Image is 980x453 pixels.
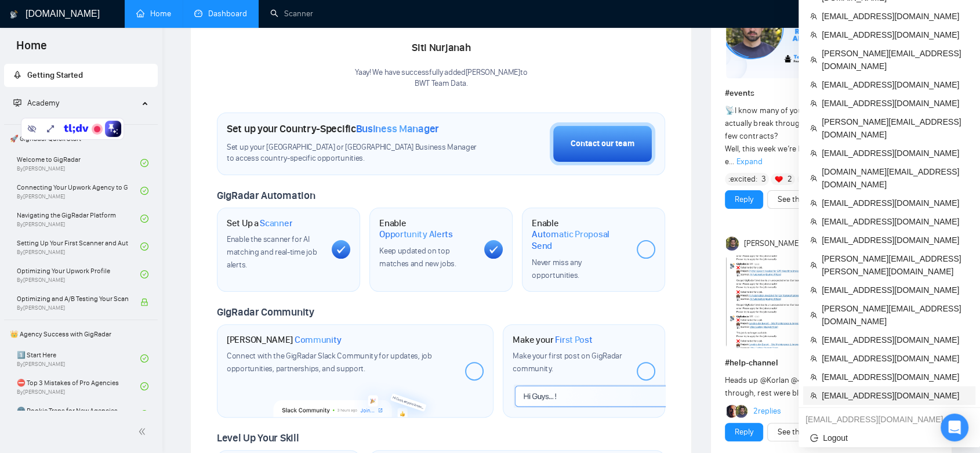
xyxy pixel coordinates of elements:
[217,189,315,202] span: GigRadar Automation
[273,378,438,417] img: slackcommunity-bg.png
[140,159,148,167] span: check-circle
[27,70,83,80] span: Getting Started
[810,218,817,225] span: team
[13,71,21,79] span: rocket
[753,405,781,417] a: 2replies
[355,67,527,89] div: Yaay! We have successfully added [PERSON_NAME] to
[13,98,59,108] span: Academy
[140,215,148,223] span: check-circle
[270,9,313,19] a: searchScanner
[810,175,817,182] span: team
[136,9,171,19] a: homeHome
[140,354,148,363] span: check-circle
[810,31,817,38] span: team
[810,392,817,399] span: team
[17,178,140,204] a: Connecting Your Upwork Agency to GigRadarBy[PERSON_NAME]
[810,200,817,206] span: team
[379,246,456,269] span: Keep updated on top matches and new jobs.
[379,229,453,240] span: Opportunity Alerts
[355,78,527,89] p: BWT Team Data .
[822,97,968,110] span: [EMAIL_ADDRESS][DOMAIN_NAME]
[822,197,968,209] span: [EMAIL_ADDRESS][DOMAIN_NAME]
[27,98,59,108] span: Academy
[810,355,817,362] span: team
[810,56,817,63] span: team
[735,193,753,206] a: Reply
[725,423,763,441] button: Reply
[217,306,314,318] span: GigRadar Community
[810,13,817,20] span: team
[295,334,342,346] span: Community
[227,218,292,229] h1: Set Up a
[532,218,627,252] h1: Enable
[810,81,817,88] span: team
[379,218,475,240] h1: Enable
[726,237,740,251] img: Toby Fox-Mason
[17,346,140,371] a: 1️⃣ Start HereBy[PERSON_NAME]
[767,423,838,441] button: See the details
[17,262,140,287] a: Optimizing Your Upwork ProfileBy[PERSON_NAME]
[227,122,439,135] h1: Set up your Country-Specific
[550,122,655,165] button: Contact our team
[5,127,157,150] span: 🚀 GigRadar Quick Start
[822,352,968,365] span: [EMAIL_ADDRESS][DOMAIN_NAME]
[810,150,817,157] span: team
[17,150,140,176] a: Welcome to GigRadarBy[PERSON_NAME]
[17,293,128,305] span: Optimizing and A/B Testing Your Scanner for Better Results
[513,351,622,374] span: Make your first post on GigRadar community.
[532,229,627,251] span: Automatic Proposal Send
[571,137,634,150] div: Contact our team
[7,37,56,61] span: Home
[725,190,763,209] button: Reply
[798,410,980,429] div: sofiia.f@gigradar.io
[822,47,968,73] span: [PERSON_NAME][EMAIL_ADDRESS][DOMAIN_NAME]
[217,432,299,444] span: Level Up Your Skill
[13,99,21,107] span: fund-projection-screen
[227,334,342,346] h1: [PERSON_NAME]
[822,234,968,247] span: [EMAIL_ADDRESS][DOMAIN_NAME]
[17,234,140,259] a: Setting Up Your First Scanner and Auto-BidderBy[PERSON_NAME]
[822,78,968,91] span: [EMAIL_ADDRESS][DOMAIN_NAME]
[17,206,140,231] a: Navigating the GigRadar PlatformBy[PERSON_NAME]
[5,322,157,346] span: 👑 Agency Success with GigRadar
[761,173,766,185] span: 3
[227,351,432,374] span: Connect with the GigRadar Slack Community for updates, job opportunities, partnerships, and support.
[725,87,938,100] h1: # events
[810,434,818,442] span: logout
[810,262,817,269] span: team
[725,357,938,369] h1: # help-channel
[355,38,527,58] div: Siti Nurjanah
[822,334,968,346] span: [EMAIL_ADDRESS][DOMAIN_NAME]
[726,255,865,348] img: F09CUHBGKGQ-Screenshot%202025-08-26%20at%202.51.20%E2%80%AFpm.png
[767,190,838,209] button: See the details
[822,302,968,328] span: [PERSON_NAME][EMAIL_ADDRESS][DOMAIN_NAME]
[744,237,801,250] span: [PERSON_NAME]
[810,100,817,107] span: team
[777,426,828,438] a: See the details
[140,410,148,418] span: check-circle
[822,115,968,141] span: [PERSON_NAME][EMAIL_ADDRESS][DOMAIN_NAME]
[356,122,439,135] span: Business Manager
[810,374,817,380] span: team
[194,9,247,19] a: dashboardDashboard
[140,298,148,306] span: lock
[138,426,150,437] span: double-left
[555,334,592,346] span: First Post
[822,215,968,228] span: [EMAIL_ADDRESS][DOMAIN_NAME]
[822,389,968,402] span: [EMAIL_ADDRESS][DOMAIN_NAME]
[725,375,928,398] span: Heads up @Korlan @<> I had one proposal in this batch go through, rest were blocked...
[822,28,968,41] span: [EMAIL_ADDRESS][DOMAIN_NAME]
[810,432,968,444] span: Logout
[227,234,317,270] span: Enable the scanner for AI matching and real-time job alerts.
[810,125,817,132] span: team
[810,287,817,293] span: team
[736,405,749,418] img: Toby Fox-Mason
[941,414,968,441] div: Open Intercom Messenger
[725,106,735,115] span: 📡
[787,173,792,185] span: 2
[140,270,148,278] span: check-circle
[822,371,968,383] span: [EMAIL_ADDRESS][DOMAIN_NAME]
[822,10,968,23] span: [EMAIL_ADDRESS][DOMAIN_NAME]
[17,305,128,311] span: By [PERSON_NAME]
[810,237,817,244] span: team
